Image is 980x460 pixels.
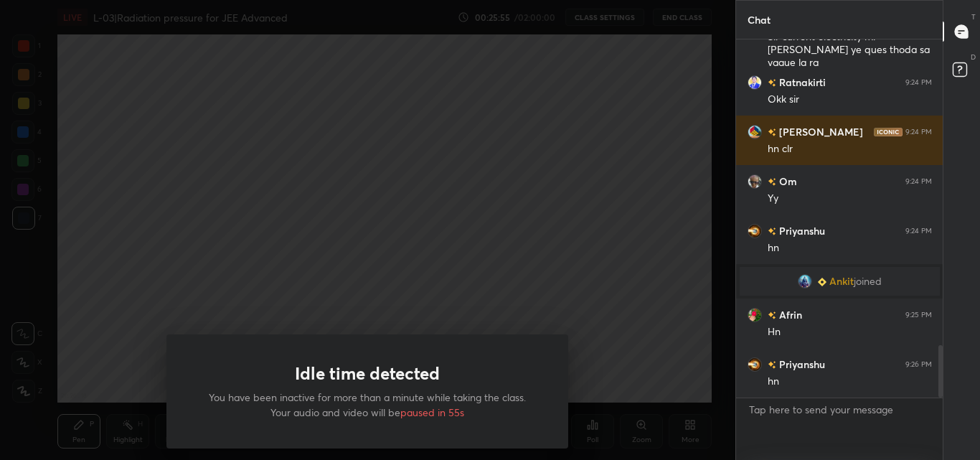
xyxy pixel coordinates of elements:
[874,128,903,136] img: iconic-dark.1390631f.png
[748,174,762,189] img: ddd83c4edec74e7fb9b63e93586bdd72.jpg
[736,1,782,39] p: Chat
[776,75,826,90] h6: Ratnakirti
[905,360,932,369] div: 9:26 PM
[400,405,464,419] span: paused in 55s
[201,390,534,420] p: You have been inactive for more than a minute while taking the class. Your audio and video will be
[768,227,776,235] img: no-rating-badge.077c3623.svg
[768,178,776,186] img: no-rating-badge.077c3623.svg
[776,174,797,189] h6: Om
[768,311,776,319] img: no-rating-badge.077c3623.svg
[776,357,825,372] h6: Priyanshu
[768,128,776,136] img: no-rating-badge.077c3623.svg
[776,223,825,238] h6: Priyanshu
[768,79,776,87] img: no-rating-badge.077c3623.svg
[905,78,932,87] div: 9:24 PM
[768,361,776,369] img: no-rating-badge.077c3623.svg
[748,75,762,90] img: 5ec87a25d8904eab9a56ed453ce2b35b.jpg
[768,30,932,70] div: Sir current electricity mi [PERSON_NAME] ye ques thoda sa vague lg ra
[768,142,932,156] div: hn clr
[905,311,932,319] div: 9:25 PM
[905,227,932,235] div: 9:24 PM
[768,93,932,107] div: Okk sir
[776,124,863,139] h6: [PERSON_NAME]
[905,177,932,186] div: 9:24 PM
[971,11,976,22] p: T
[818,278,826,286] img: Learner_Badge_beginner_1_8b307cf2a0.svg
[748,125,762,139] img: 14a86c96eb9c4ef5ac28fb781fbfa398.jpg
[971,52,976,62] p: D
[295,363,440,384] h1: Idle time detected
[768,375,932,389] div: hn
[905,128,932,136] div: 9:24 PM
[748,224,762,238] img: db8672b2da58434c926565d139fa0a5f.jpg
[776,307,802,322] h6: Afrin
[768,241,932,255] div: hn
[748,308,762,322] img: 44624d280a344c02b88de07a36015783.jpg
[768,325,932,339] div: Hn
[854,276,882,287] span: joined
[748,357,762,372] img: db8672b2da58434c926565d139fa0a5f.jpg
[798,274,812,288] img: d35224bc86064f938972639eae202305.jpg
[768,192,932,206] div: Yy
[829,276,854,287] span: Ankit
[736,39,943,398] div: grid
